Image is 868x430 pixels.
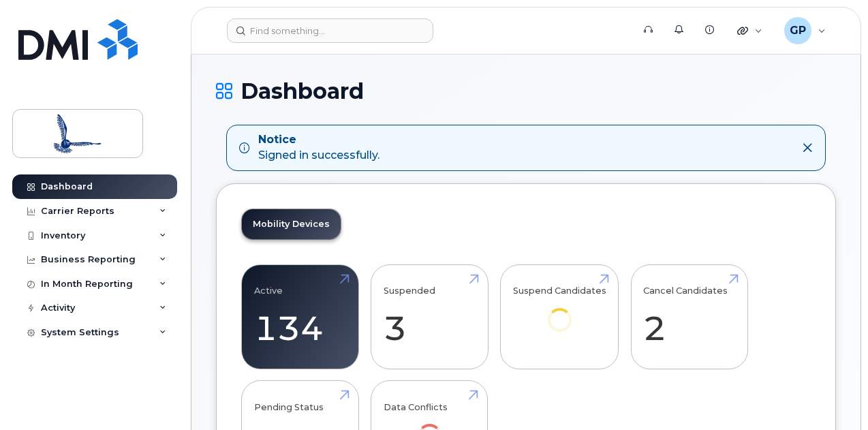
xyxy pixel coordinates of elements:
h1: Dashboard [216,79,836,103]
a: Cancel Candidates 2 [643,272,735,362]
a: Mobility Devices [242,209,341,239]
a: Suspended 3 [384,272,476,362]
a: Suspend Candidates [513,272,606,350]
div: Signed in successfully. [258,132,379,164]
a: Active 134 [254,272,346,362]
strong: Notice [258,132,379,148]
